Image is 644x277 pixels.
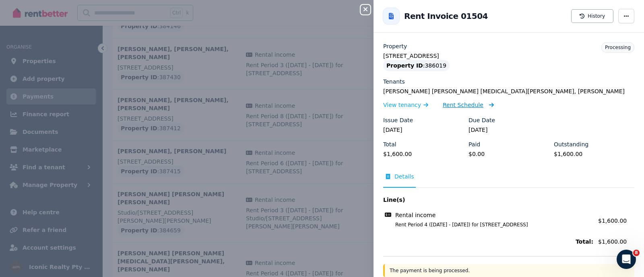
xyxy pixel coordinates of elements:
[443,101,494,109] a: Rent Schedule
[469,150,549,158] legend: $0.00
[383,87,634,95] legend: [PERSON_NAME] [PERSON_NAME] [MEDICAL_DATA][PERSON_NAME], [PERSON_NAME]
[605,45,631,50] span: Processing
[554,150,634,158] legend: $1,600.00
[598,238,634,246] span: $1,600.00
[386,222,593,228] span: Rent Period 4 ([DATE] - [DATE]) for [STREET_ADDRESS]
[469,116,495,124] label: Due Date
[383,140,396,148] label: Total
[598,217,627,224] span: $1,600.00
[395,211,436,219] span: Rental income
[383,78,405,86] label: Tenants
[383,126,464,134] legend: [DATE]
[383,52,634,60] legend: [STREET_ADDRESS]
[383,264,634,277] div: The payment is being processed.
[571,9,613,23] button: History
[383,172,634,188] nav: Tabs
[633,250,640,256] span: 8
[443,101,483,109] span: Rent Schedule
[386,62,423,70] span: Property ID
[394,172,414,181] span: Details
[554,140,588,148] label: Outstanding
[383,238,593,246] span: Total:
[383,42,407,50] label: Property
[383,101,428,109] a: View tenancy
[383,116,413,124] label: Issue Date
[383,150,464,158] legend: $1,600.00
[383,196,593,204] span: Line(s)
[383,60,450,71] div: : 386019
[404,10,488,22] h2: Rent Invoice 01504
[383,101,421,109] span: View tenancy
[469,126,549,134] legend: [DATE]
[469,140,480,148] label: Paid
[617,250,636,269] iframe: Intercom live chat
